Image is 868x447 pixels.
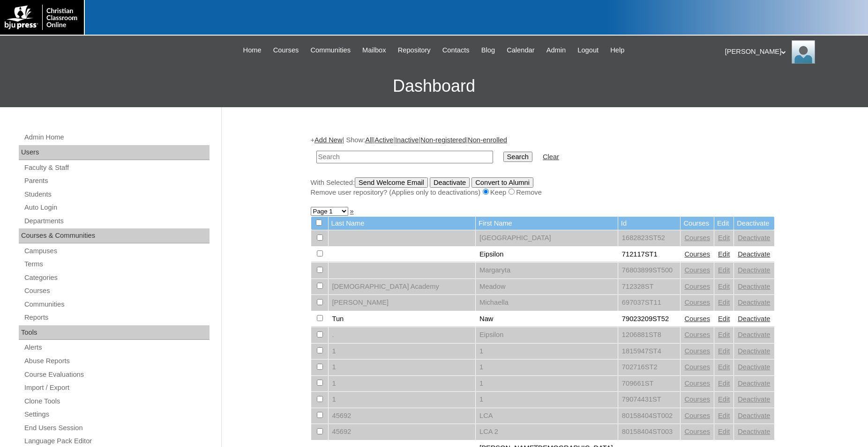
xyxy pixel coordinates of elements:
td: 712328ST [618,279,681,295]
a: Add New [314,136,342,144]
a: Abuse Reports [23,355,210,367]
td: 1815947ST4 [618,344,681,359]
td: Eipsilon [476,247,618,263]
span: Repository [398,45,431,56]
a: Deactivate [738,380,770,387]
div: + | Show: | | | | [311,135,775,197]
a: Edit [718,347,730,355]
a: Clone Tools [23,396,210,407]
img: Jonelle Rodriguez [792,40,815,64]
td: 80158404ST003 [618,424,681,440]
a: Contacts [438,45,474,56]
input: Send Welcome Email [355,177,428,188]
span: Blog [481,45,495,56]
a: End Users Session [23,422,210,434]
td: LCA 2 [476,424,618,440]
a: Deactivate [738,266,770,274]
a: Courses [684,250,710,258]
a: Courses [684,315,710,322]
a: Edit [718,363,730,371]
a: Help [606,45,629,56]
td: 1 [329,344,476,359]
a: Deactivate [738,331,770,338]
span: Home [243,45,262,56]
a: Parents [23,175,210,187]
a: Deactivate [738,363,770,371]
span: Mailbox [362,45,386,56]
span: Courses [273,45,299,56]
a: Edit [718,234,730,242]
a: Blog [477,45,500,56]
a: » [350,207,354,215]
a: Courses [269,45,304,56]
div: Courses & Communities [19,228,210,243]
a: Deactivate [738,299,770,306]
a: Deactivate [738,396,770,403]
a: Courses [684,331,710,338]
td: 1 [329,392,476,408]
a: Course Evaluations [23,369,210,381]
a: Campuses [23,245,210,257]
a: Deactivate [738,283,770,290]
a: Communities [306,45,355,56]
td: 709661ST [618,376,681,392]
a: Repository [393,45,435,56]
a: Edit [718,331,730,338]
a: Clear [543,153,559,161]
a: Courses [684,363,710,371]
a: Non-registered [420,136,466,144]
a: Reports [23,312,210,323]
td: 1 [329,359,476,375]
a: Edit [718,396,730,403]
a: Edit [718,380,730,387]
a: Communities [23,299,210,310]
a: Courses [684,396,710,403]
a: Edit [718,266,730,274]
a: Categories [23,272,210,284]
td: 1 [476,359,618,375]
a: Courses [684,380,710,387]
a: Admin [542,45,571,56]
td: 1 [476,344,618,359]
a: Edit [718,428,730,435]
a: Calendar [502,45,539,56]
a: Admin Home [23,132,210,143]
a: Courses [684,266,710,274]
td: Naw [476,311,618,327]
a: Deactivate [738,412,770,419]
img: logo-white.png [5,5,79,30]
a: Courses [684,412,710,419]
td: 697037ST11 [618,295,681,311]
a: Import / Export [23,382,210,394]
td: Id [618,217,681,230]
td: Tun [329,311,476,327]
span: Communities [310,45,351,56]
div: With Selected: [311,177,775,198]
a: Courses [684,283,710,290]
a: Courses [23,285,210,297]
td: Margaryta [476,263,618,278]
span: Calendar [507,45,534,56]
td: Courses [681,217,714,230]
a: Departments [23,215,210,227]
a: Home [239,45,266,56]
td: 45692 [329,424,476,440]
td: Last Name [329,217,476,230]
td: . [329,327,476,343]
a: Inactive [395,136,419,144]
td: Eipsilon [476,327,618,343]
div: Remove user repository? (Applies only to deactivations) Keep Remove [311,188,775,198]
a: Edit [718,412,730,419]
td: 1682823ST52 [618,230,681,246]
a: Edit [718,250,730,258]
input: Search [503,152,532,162]
div: [PERSON_NAME] [725,40,859,64]
a: Courses [684,234,710,242]
input: Search [316,151,493,163]
a: Deactivate [738,347,770,355]
a: Terms [23,258,210,270]
a: Deactivate [738,234,770,242]
a: Deactivate [738,315,770,322]
div: Tools [19,325,210,340]
input: Deactivate [430,177,470,188]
